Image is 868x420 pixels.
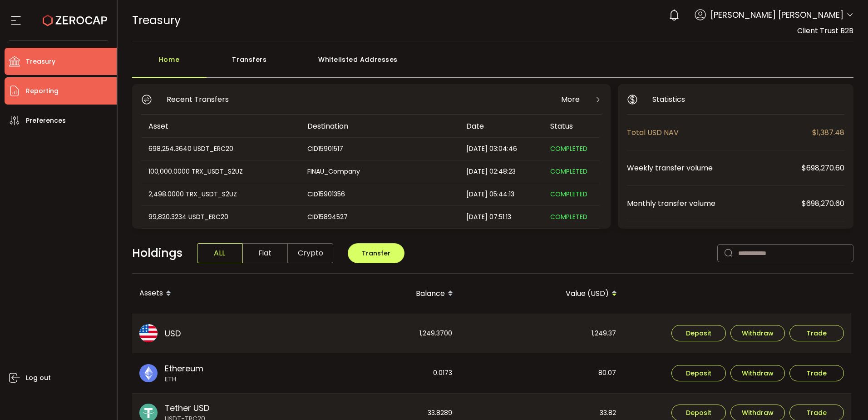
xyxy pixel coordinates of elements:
span: USD [165,327,181,340]
div: 0.0173 [296,353,459,393]
span: Deposit [686,330,711,336]
span: Trade [807,330,827,336]
img: eth_portfolio.svg [139,364,158,382]
span: ETH [165,375,203,384]
span: Trade [807,370,827,376]
div: 1,249.37 [460,314,623,353]
div: Asset [141,121,300,131]
div: 1,249.3700 [296,314,459,353]
div: Value (USD) [460,286,624,301]
span: Fiat [242,243,288,263]
button: Withdraw [730,325,785,341]
span: Ethereum [165,362,203,375]
span: Log out [26,371,51,385]
span: Weekly transfer volume [627,162,802,174]
span: Recent Transfers [167,94,229,105]
span: Withdraw [742,330,774,336]
span: $698,270.60 [802,162,844,174]
span: Total USD NAV [627,127,812,138]
button: Deposit [671,325,726,341]
img: usd_portfolio.svg [139,324,158,342]
div: CID15901356 [300,189,458,200]
div: Date [459,121,543,131]
span: More [561,94,580,105]
div: Balance [296,286,460,301]
span: Transfer [362,249,390,258]
button: Trade [789,325,844,341]
div: 80.07 [460,353,623,393]
div: [DATE] 02:48:23 [459,166,543,177]
span: $698,270.60 [802,198,844,209]
button: Trade [789,365,844,381]
span: Trade [807,410,827,416]
span: Holdings [132,245,182,262]
span: Withdraw [742,370,774,376]
div: Assets [132,286,296,301]
span: Deposit [686,370,711,376]
div: Whitelisted Addresses [293,50,424,78]
div: 2,498.0000 TRX_USDT_S2UZ [141,189,299,200]
div: Transfers [207,50,293,78]
div: 100,000.0000 TRX_USDT_S2UZ [141,166,299,177]
span: Deposit [686,410,711,416]
div: [DATE] 07:51:13 [459,212,543,222]
span: [PERSON_NAME] [PERSON_NAME] [710,9,843,21]
button: Withdraw [730,365,785,381]
span: Client Trust B2B [797,25,853,36]
div: [DATE] 05:44:13 [459,189,543,200]
div: 99,820.3234 USDT_ERC20 [141,212,299,222]
div: Destination [300,121,459,131]
span: Preferences [26,114,66,127]
span: Treasury [26,55,55,68]
span: COMPLETED [550,144,587,153]
div: [DATE] 03:04:46 [459,144,543,154]
span: ALL [197,243,242,263]
iframe: Chat Widget [823,376,868,420]
span: COMPLETED [550,167,587,176]
span: Monthly transfer volume [627,198,802,209]
span: Tether USD [165,402,209,414]
button: Deposit [671,365,726,381]
div: 698,254.3640 USDT_ERC20 [141,144,299,154]
span: $1,387.48 [812,127,844,138]
span: Withdraw [742,410,774,416]
span: Treasury [132,12,181,28]
span: COMPLETED [550,190,587,199]
span: Statistics [652,94,685,105]
div: FINAU_Company [300,166,458,177]
span: Reporting [26,85,59,98]
div: CID15901517 [300,144,458,154]
div: Home [132,50,207,78]
div: CID15894527 [300,212,458,222]
div: Status [543,121,600,131]
button: Transfer [348,243,404,263]
span: COMPLETED [550,212,587,221]
span: Crypto [288,243,333,263]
